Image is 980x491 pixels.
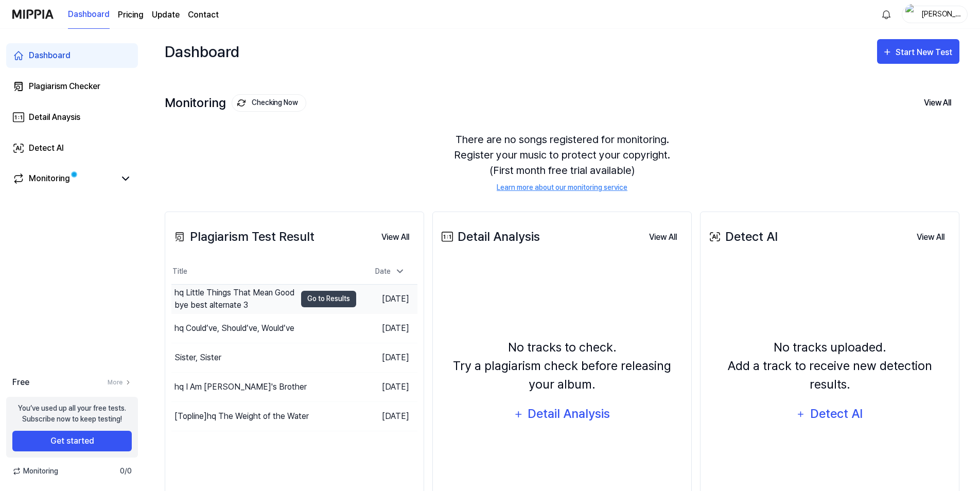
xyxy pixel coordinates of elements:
[497,182,627,193] a: Learn more about our monitoring service
[356,343,418,372] td: [DATE]
[120,466,132,477] span: 0 / 0
[29,172,70,185] div: Monitoring
[29,49,71,62] div: Dashboard
[171,227,314,246] div: Plagiarism Test Result
[188,9,219,21] a: Contact
[877,39,959,64] button: Start New Test
[12,431,132,451] button: Get started
[356,284,418,313] td: [DATE]
[896,46,954,59] div: Start New Test
[356,401,418,431] td: [DATE]
[6,136,138,161] a: Detect AI
[174,287,296,311] div: hq Little Things That Mean Goodbye best alternate 3
[790,402,870,427] button: Detect AI
[152,9,180,21] a: Update
[880,8,892,21] img: 알림
[439,227,540,246] div: Detail Analysis
[921,8,961,20] div: [PERSON_NAME]
[905,4,918,25] img: profile
[373,227,417,248] button: View All
[29,142,64,154] div: Detect AI
[165,39,239,64] div: Dashboard
[507,402,617,427] button: Detail Analysis
[707,338,953,394] div: No tracks uploaded. Add a track to receive new detection results.
[12,466,58,477] span: Monitoring
[165,94,306,112] div: Monitoring
[301,291,356,307] button: Go to Results
[356,313,418,343] td: [DATE]
[237,99,246,107] img: monitoring Icon
[12,376,29,389] span: Free
[171,259,356,284] th: Title
[373,226,417,248] a: View All
[902,6,968,23] button: profile[PERSON_NAME]
[165,119,959,205] div: There are no songs registered for monitoring. Register your music to protect your copyright. (Fir...
[439,338,685,394] div: No tracks to check. Try a plagiarism check before releasing your album.
[68,1,110,29] a: Dashboard
[174,322,294,335] div: hq Could’ve, Should’ve, Would’ve
[174,352,221,364] div: Sister, Sister
[6,74,138,99] a: Plagiarism Checker
[18,403,126,425] div: You’ve used up all your free tests. Subscribe now to keep testing!
[108,378,132,387] a: More
[232,94,306,112] button: Checking Now
[908,226,953,248] a: View All
[29,80,100,93] div: Plagiarism Checker
[809,404,864,424] div: Detect AI
[356,372,418,401] td: [DATE]
[118,9,144,21] a: Pricing
[707,227,778,246] div: Detect AI
[6,43,138,68] a: Dashboard
[908,227,953,248] button: View All
[29,111,80,124] div: Detail Anaysis
[641,227,685,248] button: View All
[12,172,115,185] a: Monitoring
[174,381,307,393] div: hq I Am [PERSON_NAME]'s Brother
[916,92,959,114] button: View All
[174,410,309,423] div: [Topline] hq The Weight of the Water
[6,105,138,130] a: Detail Anaysis
[641,226,685,248] a: View All
[527,404,611,424] div: Detail Analysis
[371,263,409,280] div: Date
